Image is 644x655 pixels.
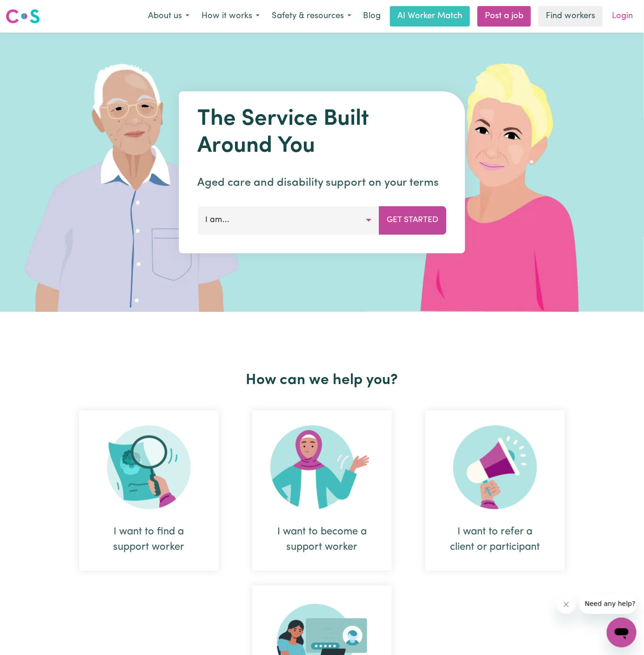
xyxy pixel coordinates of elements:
[270,425,374,509] img: Become Worker
[266,7,357,26] button: Safety & resources
[6,8,40,25] img: Careseekers logo
[252,411,392,571] div: I want to become a support worker
[198,175,447,191] p: Aged care and disability support on your terms
[606,6,638,27] a: Login
[195,7,266,26] button: How it works
[477,6,531,27] a: Post a job
[62,371,582,389] h2: How can we help you?
[357,6,386,27] a: Blog
[379,206,447,234] button: Get Started
[198,106,447,160] h1: The Service Built Around You
[107,425,191,509] img: Search
[79,411,219,571] div: I want to find a support worker
[579,594,637,614] iframe: Message from company
[425,411,565,571] div: I want to refer a client or participant
[557,595,576,614] iframe: Close message
[607,618,637,648] iframe: Button to launch messaging window
[538,6,603,27] a: Find workers
[198,206,380,234] button: I am...
[101,524,196,555] div: I want to find a support worker
[275,524,369,555] div: I want to become a support worker
[448,524,543,555] div: I want to refer a client or participant
[6,6,40,27] a: Careseekers logo
[453,425,537,509] img: Refer
[390,6,470,27] a: AI Worker Match
[142,7,195,26] button: About us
